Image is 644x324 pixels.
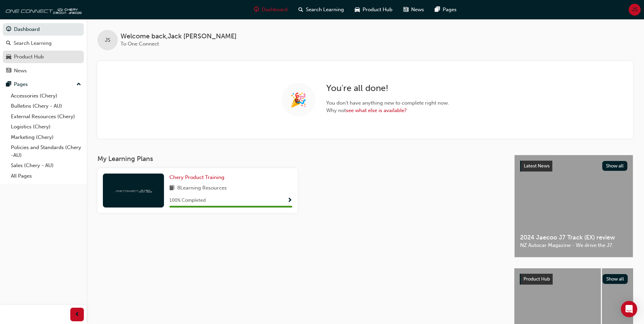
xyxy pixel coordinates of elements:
span: Search Learning [306,6,344,14]
span: Product Hub [523,276,550,282]
a: pages-iconPages [429,3,462,17]
span: Chery Product Training [169,174,224,180]
div: Product Hub [14,53,44,61]
a: guage-iconDashboard [249,3,293,17]
span: Product Hub [363,6,392,14]
span: Why not [326,107,449,114]
img: oneconnect [115,187,152,194]
a: Logistics (Chery) [8,122,84,132]
a: Bulletins (Chery - AU) [8,101,84,111]
span: Show Progress [287,198,292,204]
a: News [3,65,84,77]
a: Chery Product Training [169,174,227,181]
span: car-icon [355,5,360,14]
button: DashboardSearch LearningProduct HubNews [3,22,84,78]
span: news-icon [6,68,11,74]
a: car-iconProduct Hub [349,3,398,17]
span: To One Connect [121,41,159,47]
a: Sales (Chery - AU) [8,160,84,171]
a: All Pages [8,171,84,181]
button: Show Progress [287,196,292,205]
button: Pages [3,78,84,91]
span: search-icon [298,5,303,14]
span: guage-icon [6,26,11,33]
span: pages-icon [435,5,440,14]
a: Policies and Standards (Chery -AU) [8,142,84,160]
span: 🎉 [290,96,307,104]
a: Dashboard [3,23,84,36]
span: NZ Autocar Magazine - We drive the J7. [520,241,627,249]
a: Product HubShow all [520,274,628,285]
span: 8 Learning Resources [177,184,227,193]
span: Welcome back , Jack [PERSON_NAME] [121,33,237,40]
span: JS [632,6,638,14]
h3: My Learning Plans [97,155,503,163]
span: Latest News [524,163,550,169]
span: search-icon [6,40,11,47]
span: You don ' t have anything new to complete right now. [326,99,449,107]
a: Search Learning [3,37,84,50]
span: pages-icon [6,82,11,88]
a: Latest NewsShow all [520,161,627,172]
div: News [14,67,27,75]
a: search-iconSearch Learning [293,3,349,17]
span: car-icon [6,54,11,60]
a: see what else is available? [346,107,407,113]
div: Open Intercom Messenger [621,301,637,317]
a: Latest NewsShow all2024 Jaecoo J7 Track (EX) reviewNZ Autocar Magazine - We drive the J7. [514,155,633,257]
span: JS [105,36,110,44]
span: book-icon [169,184,174,193]
a: Accessories (Chery) [8,91,84,101]
span: News [411,6,424,14]
button: JS [629,4,641,16]
span: prev-icon [75,310,80,319]
span: Pages [443,6,457,14]
span: 2024 Jaecoo J7 Track (EX) review [520,234,627,241]
img: oneconnect [3,3,81,16]
div: Pages [14,80,28,88]
span: Dashboard [262,6,288,14]
button: Show all [603,274,628,284]
a: Marketing (Chery) [8,132,84,143]
span: up-icon [76,80,81,89]
span: guage-icon [254,5,259,14]
button: Show all [602,161,628,171]
span: 100 % Completed [169,197,206,204]
a: news-iconNews [398,3,429,17]
span: news-icon [403,5,408,14]
h2: You ' re all done! [326,83,449,94]
div: Search Learning [14,39,52,47]
a: Product Hub [3,51,84,63]
a: External Resources (Chery) [8,111,84,122]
